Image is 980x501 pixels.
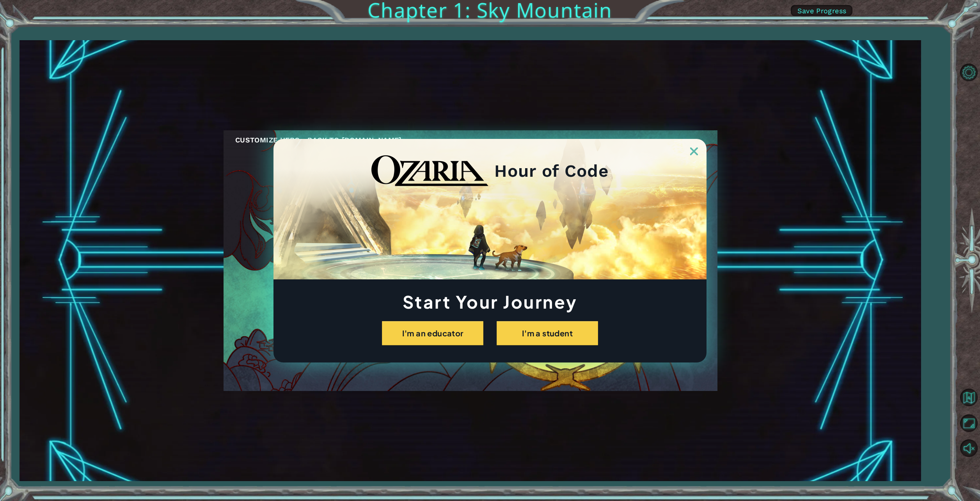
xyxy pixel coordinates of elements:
img: blackOzariaWordmark.png [371,155,488,187]
h2: Hour of Code [494,163,609,178]
img: ExitButton_Dusk.png [690,147,698,155]
button: I'm a student [497,321,598,345]
button: I'm an educator [382,321,483,345]
h1: Start Your Journey [273,294,707,309]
